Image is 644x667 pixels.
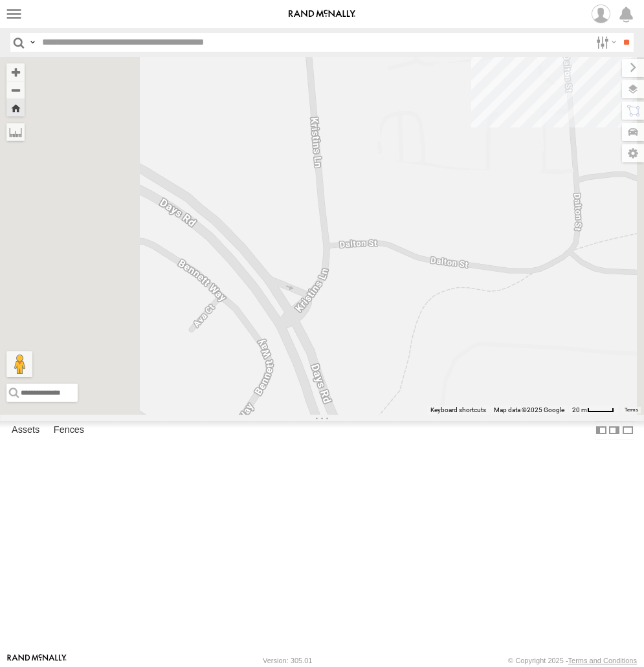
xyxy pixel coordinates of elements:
[572,406,587,413] span: 20 m
[7,654,67,667] a: Visit our Website
[625,407,638,412] a: Terms
[6,81,25,99] button: Zoom out
[568,406,618,415] button: Map scale: 20 m per 38 pixels
[430,406,486,415] button: Keyboard shortcuts
[47,422,91,440] label: Fences
[591,33,619,52] label: Search Filter Options
[595,421,608,440] label: Dock Summary Table to the Left
[508,657,637,664] div: © Copyright 2025 -
[263,657,312,664] div: Version: 305.01
[5,422,46,440] label: Assets
[494,406,564,413] span: Map data ©2025 Google
[622,144,644,162] label: Map Settings
[568,657,637,664] a: Terms and Conditions
[6,123,25,141] label: Measure
[6,63,25,81] button: Zoom in
[608,421,621,440] label: Dock Summary Table to the Right
[6,99,25,116] button: Zoom Home
[6,351,32,377] button: Drag Pegman onto the map to open Street View
[289,10,356,19] img: rand-logo.svg
[27,33,38,52] label: Search Query
[621,421,634,440] label: Hide Summary Table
